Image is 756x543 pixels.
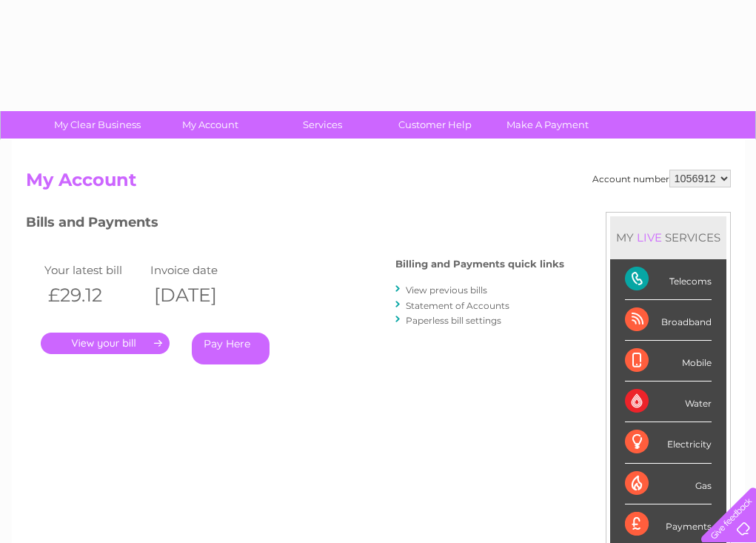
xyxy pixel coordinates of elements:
[625,300,712,341] div: Broadband
[41,333,170,354] a: .
[486,111,609,139] a: Make A Payment
[149,111,271,139] a: My Account
[610,216,726,259] div: MY SERVICES
[592,170,731,187] div: Account number
[625,382,712,422] div: Water
[625,422,712,463] div: Electricity
[625,341,712,382] div: Mobile
[625,464,712,504] div: Gas
[26,212,564,238] h3: Bills and Payments
[192,333,270,364] a: Pay Here
[147,280,253,310] th: [DATE]
[374,111,496,139] a: Customer Help
[406,300,509,311] a: Statement of Accounts
[41,260,147,280] td: Your latest bill
[634,230,665,244] div: LIVE
[26,170,731,198] h2: My Account
[406,315,501,326] a: Paperless bill settings
[36,111,158,139] a: My Clear Business
[625,259,712,300] div: Telecoms
[395,259,564,270] h4: Billing and Payments quick links
[406,284,487,296] a: View previous bills
[41,280,147,310] th: £29.12
[261,111,384,139] a: Services
[147,260,253,280] td: Invoice date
